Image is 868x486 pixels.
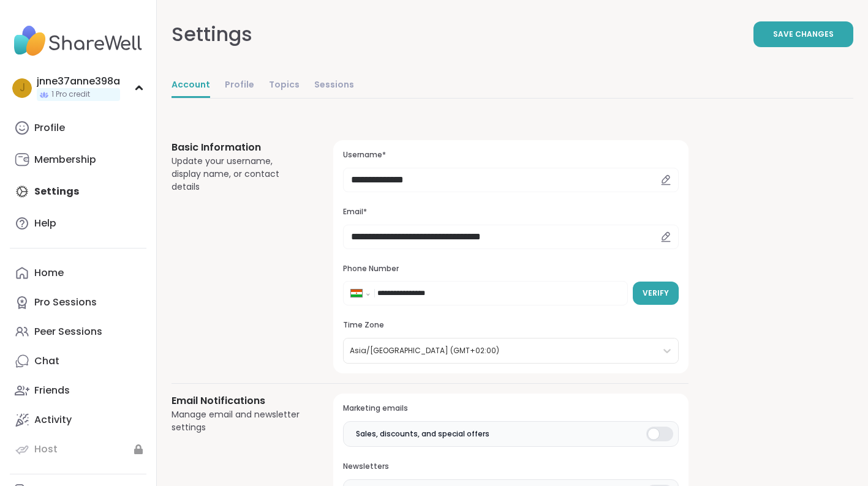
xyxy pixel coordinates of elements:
[172,394,304,408] h3: Email Notifications
[10,405,146,435] a: Activity
[34,153,96,166] div: Membership
[34,266,64,280] div: Home
[34,217,56,230] div: Help
[172,408,304,434] div: Manage email and newsletter settings
[269,73,300,98] a: Topics
[34,325,102,338] div: Peer Sessions
[10,113,146,143] a: Profile
[34,413,72,427] div: Activity
[343,264,679,274] h3: Phone Number
[34,296,97,309] div: Pro Sessions
[37,75,120,88] div: jnne37anne398a
[343,207,679,217] h3: Email*
[633,282,679,305] button: Verify
[34,354,59,368] div: Chat
[773,29,834,40] span: Save Changes
[34,384,70,397] div: Friends
[172,20,252,49] div: Settings
[643,288,669,299] span: Verify
[34,121,65,135] div: Profile
[172,155,304,193] div: Update your username, display name, or contact details
[10,145,146,174] a: Membership
[343,320,679,331] h3: Time Zone
[343,462,679,472] h3: Newsletters
[172,73,210,98] a: Account
[753,21,853,47] button: Save Changes
[20,80,25,96] span: j
[10,209,146,238] a: Help
[10,317,146,346] a: Peer Sessions
[172,140,304,155] h3: Basic Information
[51,89,90,100] span: 1 Pro credit
[343,150,679,160] h3: Username*
[10,435,146,464] a: Host
[10,288,146,317] a: Pro Sessions
[10,376,146,405] a: Friends
[10,258,146,288] a: Home
[356,428,489,439] span: Sales, discounts, and special offers
[314,73,354,98] a: Sessions
[10,346,146,376] a: Chat
[343,403,679,414] h3: Marketing emails
[225,73,254,98] a: Profile
[34,443,58,456] div: Host
[10,20,146,62] img: ShareWell Nav Logo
